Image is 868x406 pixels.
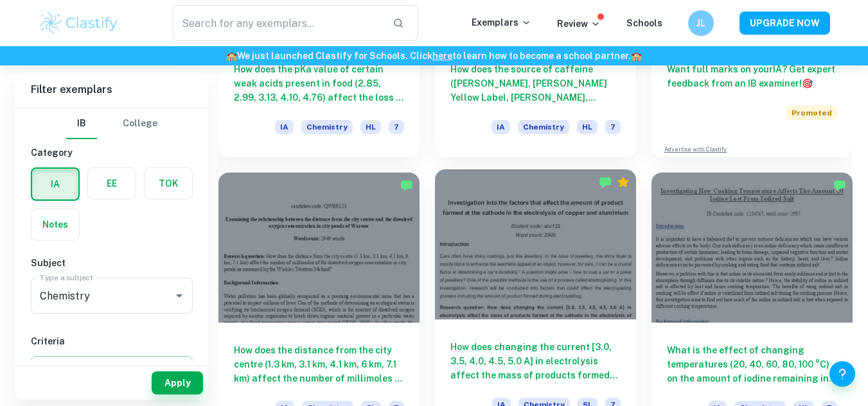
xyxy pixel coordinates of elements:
span: 🏫 [226,51,237,61]
input: Search for any exemplars... [173,5,383,41]
a: Advertise with Clastify [664,145,727,154]
img: Marked [599,176,612,189]
span: IA [275,120,294,134]
span: 7 [389,120,404,134]
label: Type a subject [40,272,93,283]
span: HL [360,120,381,134]
button: Select [31,356,193,379]
h6: JL [693,16,708,30]
span: 🎯 [802,78,813,89]
a: Schools [626,18,662,28]
h6: How does the distance from the city centre (1.3 km, 3.1 km, 4.1 km, 6 km, 7.1 km) affect the numb... [234,343,404,385]
span: Chemistry [301,120,353,134]
button: Help and Feedback [829,361,855,387]
h6: What is the effect of changing temperatures (20, 40, 60, 80, 100 °C) on the amount of iodine rema... [667,343,837,385]
img: Marked [833,179,846,192]
button: JL [688,10,714,36]
button: EE [88,168,136,199]
h6: How does the source of caffeine ([PERSON_NAME], [PERSON_NAME] Yellow Label, [PERSON_NAME], [PERSO... [450,62,621,105]
button: IA [32,169,78,199]
span: Chemistry [518,120,569,134]
button: College [123,108,157,139]
h6: Filter exemplars [15,72,208,108]
button: IB [66,108,97,139]
img: Clastify logo [39,10,120,36]
span: 🏫 [631,51,642,61]
span: IA [492,120,510,134]
button: Open [170,287,188,305]
button: UPGRADE NOW [740,12,830,35]
span: Promoted [786,106,837,120]
h6: Want full marks on your IA ? Get expert feedback from an IB examiner! [667,62,837,90]
button: TOK [145,168,192,199]
img: Marked [400,179,413,192]
h6: How does changing the current [3.0, 3.5, 4.0, 4.5, 5.0 A] in electrolysis affect the mass of prod... [450,340,621,382]
div: Filter type choice [66,108,157,139]
p: Review [557,17,601,31]
a: here [432,51,452,61]
h6: Criteria [31,334,193,348]
div: Premium [617,176,630,189]
h6: We just launched Clastify for Schools. Click to learn how to become a school partner. [3,49,865,63]
span: 7 [605,120,621,134]
button: Notes [31,209,79,240]
span: HL [577,120,598,134]
h6: Category [31,146,193,160]
button: Apply [152,371,203,394]
h6: How does the pKa value of certain weak acids present in food (2.85, 2.99, 3.13, 4.10, 4.76) affec... [234,62,404,105]
h6: Subject [31,256,193,270]
p: Exemplars [472,15,531,30]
